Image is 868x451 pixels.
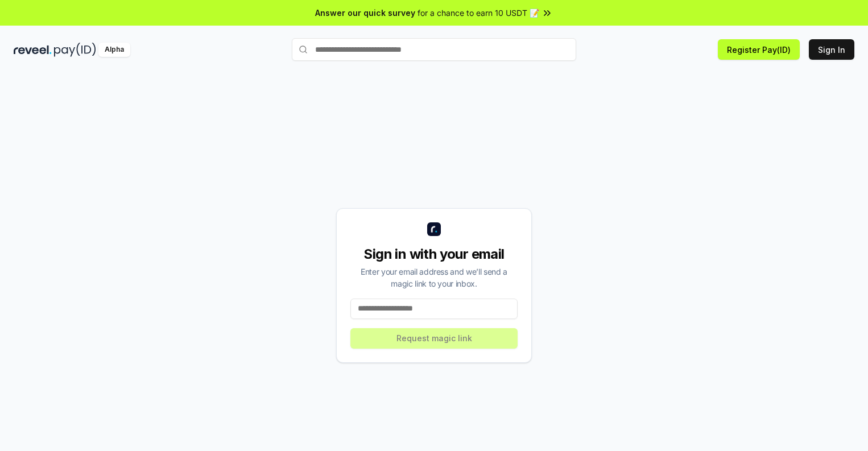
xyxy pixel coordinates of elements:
div: Sign in with your email [350,245,518,263]
img: reveel_dark [14,43,52,57]
button: Register Pay(ID) [718,39,800,60]
div: Alpha [98,43,130,57]
div: Enter your email address and we’ll send a magic link to your inbox. [350,266,518,289]
span: for a chance to earn 10 USDT 📝 [418,7,539,19]
img: logo_small [427,222,441,236]
img: pay_id [54,43,96,57]
button: Sign In [809,39,854,60]
span: Answer our quick survey [315,7,415,19]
